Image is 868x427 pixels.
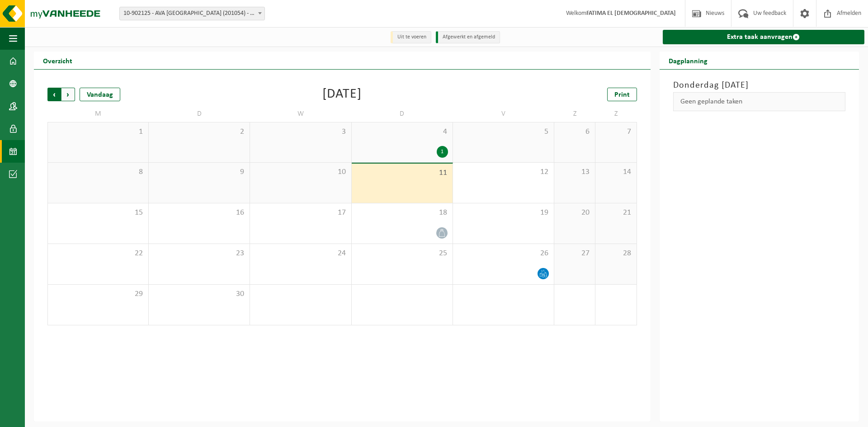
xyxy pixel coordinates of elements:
li: Afgewerkt en afgemeld [436,31,500,43]
span: Volgende [61,88,75,101]
td: W [250,106,351,122]
td: Z [554,106,595,122]
span: 14 [600,167,632,177]
h2: Overzicht [34,52,81,69]
span: 27 [559,249,590,258]
td: V [453,106,554,122]
strong: FATIMA EL [DEMOGRAPHIC_DATA] [586,10,676,17]
span: Print [614,91,630,99]
span: 7 [600,127,632,137]
div: Geen geplande taken [673,92,845,111]
span: 8 [52,167,144,177]
span: 24 [255,249,346,258]
td: D [352,106,453,122]
span: 25 [356,249,448,258]
div: [DATE] [322,88,362,101]
span: 26 [458,249,549,258]
span: 19 [458,208,549,218]
span: 10-902125 - AVA MECHELEN (201054) - MECHELEN [119,7,265,20]
td: M [47,106,149,122]
span: 21 [600,208,632,218]
span: 18 [356,208,448,218]
span: 29 [52,289,144,299]
span: 4 [356,127,448,137]
span: 15 [52,208,144,218]
span: 16 [153,208,245,218]
span: 12 [458,167,549,177]
div: 1 [437,146,448,158]
span: 22 [52,249,144,258]
a: Print [607,88,637,101]
span: 20 [559,208,590,218]
span: 30 [153,289,245,299]
span: 6 [559,127,590,137]
span: 10-902125 - AVA MECHELEN (201054) - MECHELEN [120,7,264,20]
span: 3 [255,127,346,137]
h2: Dagplanning [660,52,717,69]
td: D [149,106,250,122]
span: 17 [255,208,346,218]
div: Vandaag [80,88,120,101]
span: Vorige [47,88,61,101]
span: 9 [153,167,245,177]
span: 10 [255,167,346,177]
span: 23 [153,249,245,258]
span: 1 [52,127,144,137]
a: Extra taak aanvragen [663,30,864,44]
span: 28 [600,249,632,258]
span: 2 [153,127,245,137]
span: 5 [458,127,549,137]
h3: Donderdag [DATE] [673,79,845,92]
span: 11 [356,168,448,178]
li: Uit te voeren [391,31,431,43]
span: 13 [559,167,590,177]
td: Z [595,106,637,122]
